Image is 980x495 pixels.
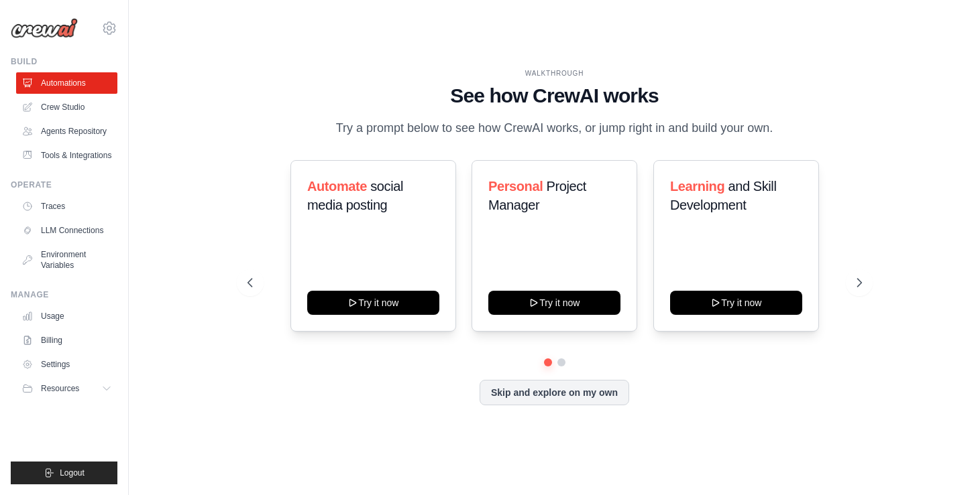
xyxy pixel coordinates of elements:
button: Try it now [488,291,620,315]
a: Usage [16,305,117,327]
a: LLM Connections [16,220,117,241]
span: Logout [60,468,85,478]
span: Resources [41,383,79,394]
div: Build [11,56,117,67]
a: Crew Studio [16,96,117,118]
a: Settings [16,354,117,375]
button: Logout [11,462,117,484]
span: Project Manager [488,179,586,212]
button: Try it now [670,291,802,315]
a: Billing [16,330,117,351]
a: Traces [16,196,117,217]
div: Operate [11,180,117,190]
span: and Skill Development [670,179,776,212]
a: Automations [16,72,117,94]
a: Tools & Integrations [16,145,117,166]
div: Manage [11,289,117,300]
button: Try it now [307,291,439,315]
span: Automate [307,179,367,194]
img: Logo [11,18,78,38]
button: Skip and explore on my own [480,380,629,405]
a: Environment Variables [16,244,117,276]
div: WALKTHROUGH [248,68,862,78]
span: social media posting [307,179,403,212]
h1: See how CrewAI works [248,84,862,108]
a: Agents Repository [16,121,117,142]
button: Resources [16,378,117,399]
span: Learning [670,179,724,194]
p: Try a prompt below to see how CrewAI works, or jump right in and build your own. [329,119,780,138]
span: Personal [488,179,543,194]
